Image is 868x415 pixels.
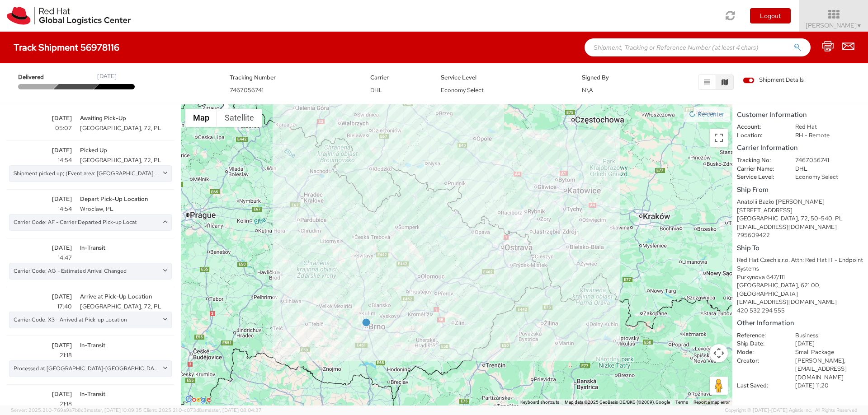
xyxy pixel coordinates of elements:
a: Report a map error [693,400,730,405]
span: Arrive at Pick-Up Location [76,292,179,302]
div: [STREET_ADDRESS] [737,206,863,215]
h5: Customer Information [737,111,863,119]
dt: Last Saved: [730,382,788,390]
input: Shipment, Tracking or Reference Number (at least 4 chars) [585,38,811,56]
span: master, [DATE] 08:04:37 [205,407,262,413]
span: 21:18 [2,350,76,360]
span: 14:54 [2,204,76,214]
dt: Account: [730,123,788,131]
button: Toggle fullscreen view [710,129,728,147]
span: [GEOGRAPHIC_DATA], 72, PL [76,155,179,165]
img: Google [183,394,213,406]
span: 14:47 [2,253,76,263]
span: Map data ©2025 GeoBasis-DE/BKG (©2009), Google [565,400,670,405]
dt: Service Level: [730,173,788,182]
span: 17:40 [2,302,76,312]
dt: Tracking No: [730,156,788,165]
h5: Tracking Number [230,75,357,81]
span: [GEOGRAPHIC_DATA], 72, PL [76,302,179,312]
span: Shipment Details [743,76,804,84]
dt: Carrier Name: [730,165,788,173]
button: Drag Pegman onto the map to open Street View [710,377,728,395]
span: 21:18 [2,399,76,409]
h5: Signed By [582,75,639,81]
span: master, [DATE] 10:09:35 [87,407,142,413]
h5: Carrier Information [737,144,863,152]
h5: Carrier [370,75,427,81]
span: [DATE] [2,194,76,204]
div: [DATE] [97,72,117,81]
div: [EMAIL_ADDRESS][DOMAIN_NAME] [737,298,863,307]
span: [DATE] [2,113,76,123]
span: Depart Pick-Up Location [76,194,179,204]
span: [DATE] [2,389,76,399]
span: [DATE] [2,292,76,302]
span: DHL [370,86,382,94]
div: Purkynova 647/111 [737,273,863,282]
div: [GEOGRAPHIC_DATA], 621 00, [GEOGRAPHIC_DATA] [737,281,863,298]
div: Red Hat Czech s.r.o. Attn: Red Hat IT - Endpoint Systems [737,256,863,273]
div: Carrier Code: X3 - Arrived at Pick-up Location [9,312,172,328]
span: [DATE] [2,243,76,253]
dt: Mode: [730,348,788,357]
button: Logout [750,8,791,23]
button: Show street map [185,109,217,127]
span: [DATE] [2,145,76,155]
span: Wroclaw, PL [76,204,179,214]
span: Delivered [18,73,57,82]
span: Server: 2025.21.0-769a9a7b8c3 [11,407,142,413]
button: Keyboard shortcuts [520,399,559,406]
span: [PERSON_NAME], [795,357,845,364]
span: 05:07 [2,123,76,133]
img: rh-logistics-00dfa346123c4ec078e1.svg [7,7,131,25]
span: Picked Up [76,145,179,155]
dt: Reference: [730,331,788,340]
h5: Service Level [441,75,568,81]
div: 795609422 [737,231,863,240]
span: In-Transit [76,243,179,253]
span: Economy Select [441,86,484,94]
div: 420 532 294 555 [737,307,863,315]
label: Shipment Details [743,76,804,86]
a: Open this area in Google Maps (opens a new window) [183,394,213,406]
div: [EMAIL_ADDRESS][DOMAIN_NAME] [737,223,863,232]
div: Carrier Code: AG - Estimated Arrival Changed [9,263,172,280]
h4: Track Shipment 56978116 [14,42,119,52]
dt: Ship Date: [730,340,788,348]
span: 7467056741 [230,86,264,94]
button: Re-center [684,107,730,122]
button: Map camera controls [710,344,728,362]
dt: Location: [730,131,788,140]
span: Client: 2025.21.0-c073d8a [143,407,262,413]
span: 14:54 [2,155,76,165]
dt: Creator: [730,357,788,365]
h5: Ship To [737,244,863,252]
span: In-Transit [76,389,179,399]
a: Terms [675,400,688,405]
span: [PERSON_NAME] [806,21,862,29]
div: [GEOGRAPHIC_DATA], 72, 50-540, PL [737,214,863,223]
span: Awaiting Pick-Up [76,113,179,123]
span: Copyright © [DATE]-[DATE] Agistix Inc., All Rights Reserved [725,407,857,414]
span: In-Transit [76,340,179,350]
button: Show satellite imagery [217,109,262,127]
h5: Other Information [737,319,863,327]
span: N\A [582,86,593,94]
span: [DATE] [2,340,76,350]
div: Processed at [GEOGRAPHIC_DATA]-[GEOGRAPHIC_DATA]; (Event area: [GEOGRAPHIC_DATA]) [9,360,172,377]
h5: Ship From [737,186,863,194]
div: Anatolii Bazko [PERSON_NAME] [737,198,863,206]
div: Shipment picked up; (Event area: [GEOGRAPHIC_DATA]-[GEOGRAPHIC_DATA]) [9,165,172,182]
span: ▼ [857,22,862,29]
div: Carrier Code: AF - Carrier Departed Pick-up Locat [9,214,172,231]
span: [GEOGRAPHIC_DATA], 72, PL [76,123,179,133]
